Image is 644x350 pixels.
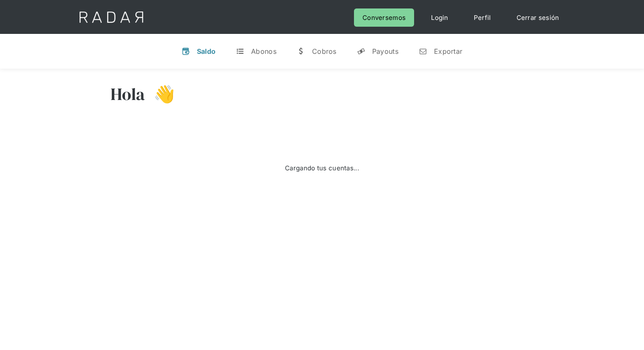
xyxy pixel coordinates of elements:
[197,47,216,56] div: Saldo
[434,47,462,56] div: Exportar
[182,47,190,56] div: v
[372,47,398,56] div: Payouts
[423,8,457,27] a: Login
[508,8,568,27] a: Cerrar sesión
[312,47,337,56] div: Cobros
[285,162,359,174] div: Cargando tus cuentas...
[297,47,305,56] div: w
[357,47,365,56] div: y
[419,47,427,56] div: n
[111,83,145,105] h3: Hola
[354,8,414,27] a: Conversemos
[465,8,500,27] a: Perfil
[236,47,244,56] div: t
[251,47,276,56] div: Abonos
[145,83,175,105] h3: 👋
